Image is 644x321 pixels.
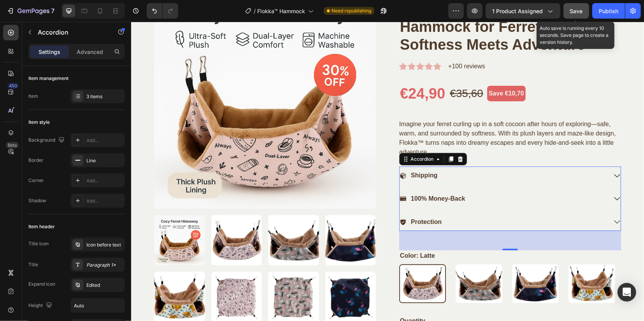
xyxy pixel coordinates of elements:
[317,40,354,49] p: +100 reviews
[486,3,560,19] button: 1 product assigned
[28,157,44,164] div: Border
[492,7,543,15] span: 1 product assigned
[28,135,66,146] div: Background
[570,8,583,14] span: Save
[592,3,625,19] button: Publish
[268,62,315,82] div: €24,90
[86,93,123,100] div: 3 items
[279,195,312,206] div: Rich Text Editor. Editing area: main
[28,240,49,247] div: Title icon
[86,177,123,184] div: Add...
[28,281,55,288] div: Expand icon
[51,6,54,16] p: 7
[39,48,60,56] p: Settings
[86,137,123,144] div: Add...
[278,134,304,141] div: Accordion
[71,298,125,312] input: Auto
[28,119,50,126] div: Item style
[280,173,334,181] p: 100% Money-Back
[268,99,485,134] p: Imagine your ferret curling up in a soft cocoon after hours of exploring—safe, warm, and surround...
[86,262,123,269] div: Paragraph 1*
[268,294,490,305] div: Quantity
[279,172,335,182] div: Rich Text Editor. Editing area: main
[279,149,307,159] div: Rich Text Editor. Editing area: main
[28,75,68,82] div: Item management
[332,7,371,14] span: Need republishing
[257,7,305,15] span: Flokka™ Hammock
[28,197,46,204] div: Shadow
[28,177,44,184] div: Corner
[28,300,54,311] div: Height
[147,3,178,19] div: Undo/Redo
[280,196,311,205] p: Protection
[318,63,353,81] div: €35,60
[28,93,38,100] div: Item
[38,28,104,37] p: Accordion
[86,198,123,205] div: Add...
[131,22,644,321] iframe: Design area
[599,7,618,15] div: Publish
[563,3,589,19] button: Save
[268,229,305,239] legend: Color: Latte
[280,150,306,158] p: Shipping
[3,3,58,19] button: 7
[28,223,55,230] div: Item header
[356,64,395,80] pre: Save €10,70
[618,283,636,302] div: Open Intercom Messenger
[86,241,123,248] div: Icon before text
[6,142,19,148] div: Beta
[86,282,123,289] div: Edited
[86,157,123,164] div: Line
[28,261,38,268] div: Title
[77,48,103,56] p: Advanced
[7,83,19,89] div: 450
[254,7,256,15] span: /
